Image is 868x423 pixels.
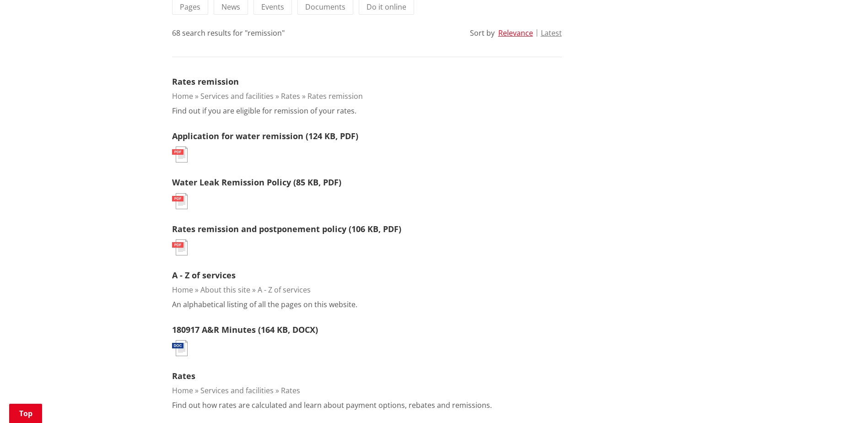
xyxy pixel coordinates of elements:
button: Relevance [498,29,533,37]
span: News [221,2,240,12]
span: Do it online [367,2,406,12]
a: A - Z of services [172,270,236,281]
a: Services and facilities [200,385,274,396]
p: An alphabetical listing of all the pages on this website. [172,299,357,310]
a: Rates remission [172,76,239,87]
a: Rates remission and postponement policy (106 KB, PDF) [172,223,401,234]
a: 180917 A&R Minutes (164 KB, DOCX) [172,324,318,335]
a: Water Leak Remission Policy (85 KB, PDF) [172,177,341,188]
span: Documents [305,2,345,12]
div: Sort by [470,27,495,38]
a: Home [172,385,193,396]
a: Rates remission [307,91,363,101]
p: Find out how rates are calculated and learn about payment options, rebates and remissions. [172,400,492,411]
button: Latest [541,29,562,37]
a: Home [172,91,193,101]
a: Application for water remission (124 KB, PDF) [172,130,358,141]
span: Events [261,2,284,12]
a: Rates [281,91,300,101]
span: Pages [180,2,200,12]
a: Rates [172,370,195,381]
img: document-pdf.svg [172,193,188,209]
img: document-pdf.svg [172,239,188,255]
div: 68 search results for "remission" [172,27,285,38]
a: Top [9,404,42,423]
img: document-pdf.svg [172,146,188,163]
p: Find out if you are eligible for remission of your rates. [172,105,356,116]
iframe: Messenger Launcher [826,385,859,418]
a: Rates [281,385,300,396]
a: A - Z of services [258,285,311,295]
a: About this site [200,285,250,295]
a: Services and facilities [200,91,274,101]
img: document-doc.svg [172,340,188,356]
a: Home [172,285,193,295]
